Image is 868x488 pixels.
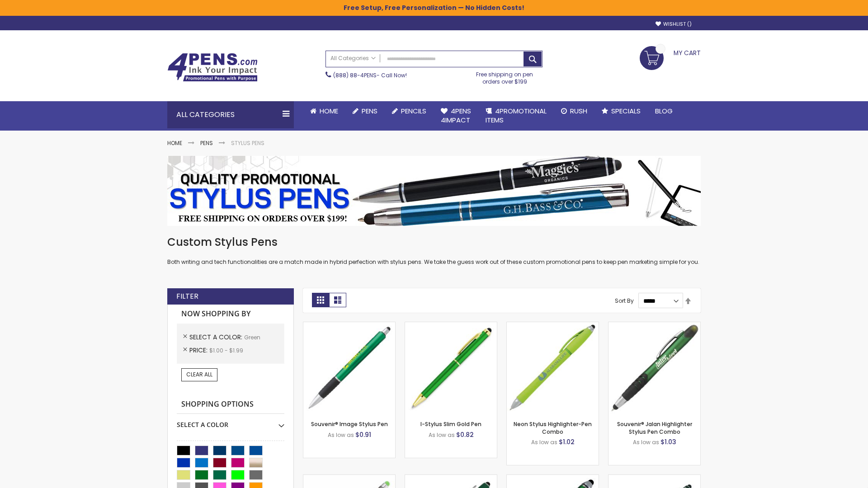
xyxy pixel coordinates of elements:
[200,139,213,147] a: Pens
[320,106,338,116] span: Home
[507,322,599,414] img: Neon Stylus Highlighter-Pen Combo-Green
[167,235,701,266] div: Both writing and tech functionalities are a match made in hybrid perfection with stylus pens. We ...
[609,322,700,414] img: Souvenir® Jalan Highlighter Stylus Pen Combo-Green
[167,156,701,226] img: Stylus Pens
[303,322,395,329] a: Souvenir® Image Stylus Pen-Green
[177,414,284,429] div: Select A Color
[362,106,377,116] span: Pens
[189,333,244,342] span: Select A Color
[311,420,388,428] a: Souvenir® Image Stylus Pen
[486,106,547,125] span: 4PROMOTIONAL ITEMS
[330,55,376,62] span: All Categories
[244,333,260,341] span: Green
[167,139,182,147] a: Home
[333,71,377,79] a: (888) 88-4PENS
[355,430,371,439] span: $0.91
[186,371,212,378] span: Clear All
[507,322,599,329] a: Neon Stylus Highlighter-Pen Combo-Green
[660,437,676,446] span: $1.03
[209,347,243,354] span: $1.00 - $1.99
[531,438,557,446] span: As low as
[633,438,659,446] span: As low as
[345,101,385,121] a: Pens
[609,322,700,329] a: Souvenir® Jalan Highlighter Stylus Pen Combo-Green
[303,322,395,414] img: Souvenir® Image Stylus Pen-Green
[420,420,481,428] a: I-Stylus Slim Gold Pen
[385,101,434,121] a: Pencils
[303,101,345,121] a: Home
[167,235,701,249] h1: Custom Stylus Pens
[177,305,284,324] strong: Now Shopping by
[405,322,497,414] img: I-Stylus Slim Gold-Green
[177,395,284,414] strong: Shopping Options
[570,106,587,116] span: Rush
[467,67,543,85] div: Free shipping on pen orders over $199
[303,474,395,482] a: Islander Softy Gel with Stylus - ColorJet Imprint-Green
[328,431,354,439] span: As low as
[405,322,497,329] a: I-Stylus Slim Gold-Green
[429,431,455,439] span: As low as
[648,101,680,121] a: Blog
[167,101,294,128] div: All Categories
[456,430,474,439] span: $0.82
[609,474,700,482] a: Colter Stylus Twist Metal Pen-Green
[617,420,692,435] a: Souvenir® Jalan Highlighter Stylus Pen Combo
[615,297,634,305] label: Sort By
[611,106,641,116] span: Specials
[441,106,471,125] span: 4Pens 4impact
[181,368,217,381] a: Clear All
[326,51,380,66] a: All Categories
[333,71,407,79] span: - Call Now!
[655,106,673,116] span: Blog
[167,53,258,82] img: 4Pens Custom Pens and Promotional Products
[559,437,575,446] span: $1.02
[656,21,692,28] a: Wishlist
[554,101,594,121] a: Rush
[176,291,198,301] strong: Filter
[231,139,264,147] strong: Stylus Pens
[594,101,648,121] a: Specials
[514,420,592,435] a: Neon Stylus Highlighter-Pen Combo
[401,106,426,116] span: Pencils
[189,346,209,355] span: Price
[478,101,554,131] a: 4PROMOTIONALITEMS
[405,474,497,482] a: Custom Soft Touch® Metal Pens with Stylus-Green
[312,293,329,307] strong: Grid
[434,101,478,131] a: 4Pens4impact
[507,474,599,482] a: Kyra Pen with Stylus and Flashlight-Green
